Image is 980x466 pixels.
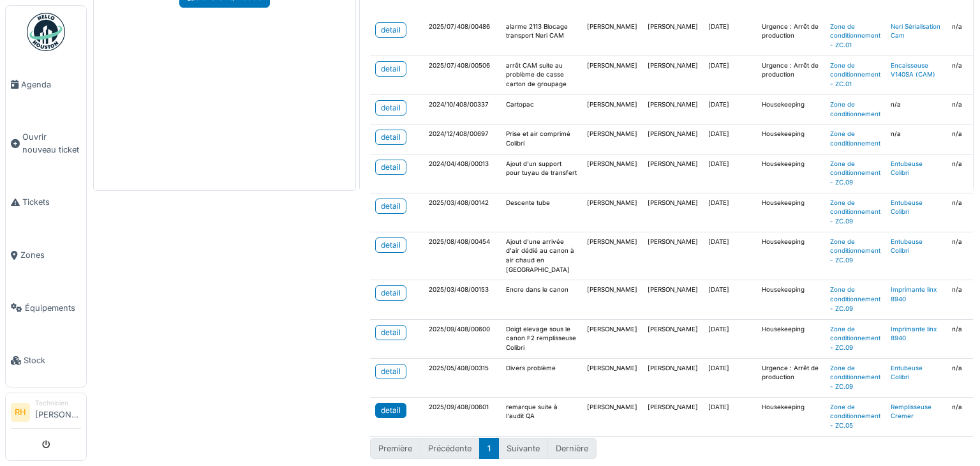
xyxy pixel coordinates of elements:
[582,397,642,436] td: [PERSON_NAME]
[830,199,880,225] a: Zone de conditionnement - ZC.09
[703,319,757,358] td: [DATE]
[757,232,825,280] td: Housekeeping
[381,63,401,75] div: detail
[424,94,501,124] td: 2024/10/408/00337
[22,131,81,155] span: Ouvrir nouveau ticket
[891,365,923,381] a: Entubeuse Colibri
[757,154,825,193] td: Housekeeping
[642,280,703,319] td: [PERSON_NAME]
[642,94,703,124] td: [PERSON_NAME]
[375,325,406,340] a: detail
[830,238,880,264] a: Zone de conditionnement - ZC.09
[703,397,757,436] td: [DATE]
[501,232,582,280] td: Ajout d'une arrivée d'air dédié au canon à air chaud en [GEOGRAPHIC_DATA]
[582,232,642,280] td: [PERSON_NAME]
[375,237,406,253] a: detail
[501,280,582,319] td: Encre dans le canon
[582,358,642,397] td: [PERSON_NAME]
[757,358,825,397] td: Urgence : Arrêt de production
[424,280,501,319] td: 2025/03/408/00153
[479,438,499,459] button: 1
[6,111,86,176] a: Ouvrir nouveau ticket
[375,285,406,301] a: detail
[703,358,757,397] td: [DATE]
[25,302,81,314] span: Équipements
[501,358,582,397] td: Divers problème
[375,364,406,379] a: detail
[375,130,406,145] a: detail
[6,58,86,111] a: Agenda
[703,232,757,280] td: [DATE]
[830,286,880,312] a: Zone de conditionnement - ZC.09
[642,397,703,436] td: [PERSON_NAME]
[582,17,642,56] td: [PERSON_NAME]
[582,56,642,94] td: [PERSON_NAME]
[891,286,937,303] a: Imprimante linx 8940
[381,24,401,36] div: detail
[381,200,401,212] div: detail
[642,232,703,280] td: [PERSON_NAME]
[757,193,825,232] td: Housekeeping
[757,17,825,56] td: Urgence : Arrêt de production
[703,280,757,319] td: [DATE]
[582,124,642,154] td: [PERSON_NAME]
[582,193,642,232] td: [PERSON_NAME]
[424,56,501,94] td: 2025/07/408/00506
[375,22,406,38] a: detail
[424,319,501,358] td: 2025/09/408/00600
[830,160,880,186] a: Zone de conditionnement - ZC.09
[501,397,582,436] td: remarque suite à l'audit QA
[757,280,825,319] td: Housekeeping
[381,405,401,416] div: detail
[757,397,825,436] td: Housekeeping
[424,193,501,232] td: 2025/03/408/00142
[891,160,923,177] a: Entubeuse Colibri
[642,124,703,154] td: [PERSON_NAME]
[6,229,86,282] a: Zones
[501,17,582,56] td: alarme 2113 Blocage transport Neri CAM
[642,154,703,193] td: [PERSON_NAME]
[375,61,406,77] a: detail
[891,23,940,40] a: Neri Sérialisation Cam
[6,282,86,334] a: Équipements
[424,358,501,397] td: 2025/05/408/00315
[375,199,406,214] a: detail
[24,354,81,366] span: Stock
[703,56,757,94] td: [DATE]
[375,403,406,418] a: detail
[642,17,703,56] td: [PERSON_NAME]
[381,366,401,377] div: detail
[381,102,401,114] div: detail
[582,319,642,358] td: [PERSON_NAME]
[501,154,582,193] td: Ajout d'un support pour tuyau de transfert
[582,94,642,124] td: [PERSON_NAME]
[703,124,757,154] td: [DATE]
[424,154,501,193] td: 2024/04/408/00013
[642,358,703,397] td: [PERSON_NAME]
[424,17,501,56] td: 2025/07/408/00486
[501,319,582,358] td: Doigt elevage sous le canon F2 remplisseuse Colibri
[501,94,582,124] td: Cartopac
[830,365,880,390] a: Zone de conditionnement - ZC.09
[381,132,401,143] div: detail
[891,326,937,342] a: Imprimante linx 8940
[11,398,81,429] a: RH Technicien[PERSON_NAME]
[642,319,703,358] td: [PERSON_NAME]
[35,398,81,426] li: [PERSON_NAME]
[757,94,825,124] td: Housekeeping
[424,124,501,154] td: 2024/12/408/00697
[22,196,81,208] span: Tickets
[501,193,582,232] td: Descente tube
[424,397,501,436] td: 2025/09/408/00601
[830,23,880,49] a: Zone de conditionnement - ZC.01
[501,124,582,154] td: Prise et air comprimé Colibri
[35,398,81,408] div: Technicien
[27,13,65,51] img: Badge_color-CXgf-gQk.svg
[375,100,406,116] a: detail
[381,287,401,299] div: detail
[642,193,703,232] td: [PERSON_NAME]
[381,239,401,251] div: detail
[424,232,501,280] td: 2025/08/408/00454
[703,154,757,193] td: [DATE]
[830,101,880,117] a: Zone de conditionnement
